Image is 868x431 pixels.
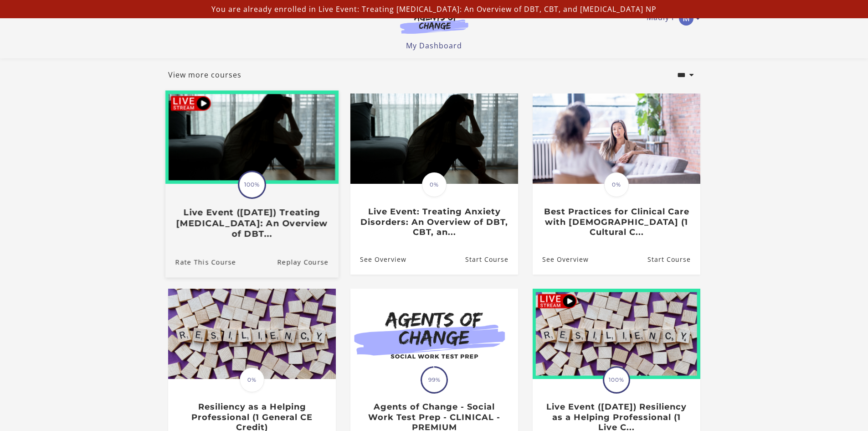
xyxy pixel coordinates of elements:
a: My Dashboard [406,41,462,51]
a: Best Practices for Clinical Care with Asian Americans (1 Cultural C...: Resume Course [647,244,700,274]
span: 0% [240,368,264,392]
span: 100% [239,172,265,197]
span: 100% [604,368,629,392]
a: Live Event (8/22/25) Treating Anxiety Disorders: An Overview of DBT...: Rate This Course [165,246,236,277]
a: Live Event (8/22/25) Treating Anxiety Disorders: An Overview of DBT...: Resume Course [277,246,339,277]
h3: Live Event: Treating Anxiety Disorders: An Overview of DBT, CBT, an... [360,207,508,238]
span: 0% [422,172,447,197]
a: Live Event: Treating Anxiety Disorders: An Overview of DBT, CBT, an...: Resume Course [465,244,518,274]
span: 0% [604,172,629,197]
a: Toggle menu [647,11,696,26]
h3: Live Event ([DATE]) Treating [MEDICAL_DATA]: An Overview of DBT... [175,207,328,239]
a: View more courses [168,69,241,80]
a: Best Practices for Clinical Care with Asian Americans (1 Cultural C...: See Overview [533,244,589,274]
img: Agents of Change Logo [390,13,478,34]
p: You are already enrolled in Live Event: Treating [MEDICAL_DATA]: An Overview of DBT, CBT, and [ME... [4,4,864,15]
span: 99% [422,368,447,392]
a: Live Event: Treating Anxiety Disorders: An Overview of DBT, CBT, an...: See Overview [350,244,406,274]
h3: Best Practices for Clinical Care with [DEMOGRAPHIC_DATA] (1 Cultural C... [542,207,690,238]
